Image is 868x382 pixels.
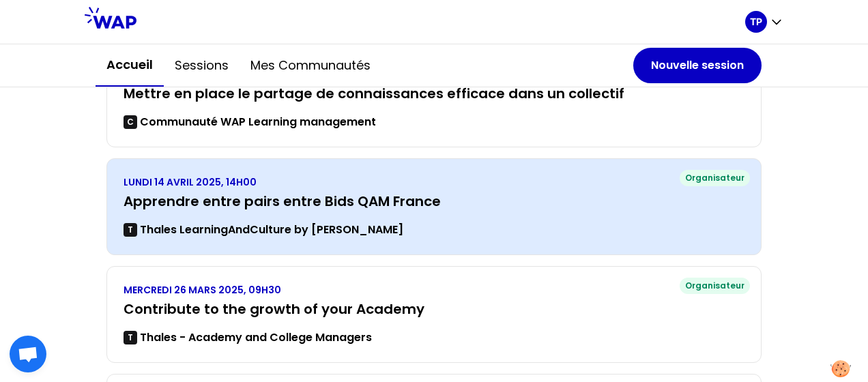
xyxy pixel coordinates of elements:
[750,15,762,29] p: TP
[745,11,783,33] button: TP
[124,84,744,103] h3: Mettre en place le partage de connaissances efficace dans un collectif
[140,114,376,130] p: Communauté WAP Learning management
[633,48,762,83] button: Nouvelle session
[140,222,403,238] p: Thales LearningAndCulture by [PERSON_NAME]
[164,45,240,86] button: Sessions
[124,299,744,319] h3: Contribute to the growth of your Academy
[124,68,744,130] a: MARDI 15 AVRIL 2025, 13H30Mettre en place le partage de connaissances efficace dans un collectifC...
[680,170,750,186] div: Organisateur
[128,224,133,235] p: T
[124,192,744,211] h3: Apprendre entre pairs entre Bids QAM France
[128,332,133,343] p: T
[96,44,164,87] button: Accueil
[124,175,744,238] a: LUNDI 14 AVRIL 2025, 14H00Apprendre entre pairs entre Bids QAM FranceTThales LearningAndCulture b...
[124,175,744,189] p: LUNDI 14 AVRIL 2025, 14H00
[10,336,46,372] a: Ouvrir le chat
[680,278,750,294] div: Organisateur
[240,45,381,86] button: Mes communautés
[127,117,134,128] p: C
[124,283,744,297] p: MERCREDI 26 MARS 2025, 09H30
[124,283,744,346] a: MERCREDI 26 MARS 2025, 09H30Contribute to the growth of your AcademyTThales - Academy and College...
[140,329,372,346] p: Thales - Academy and College Managers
